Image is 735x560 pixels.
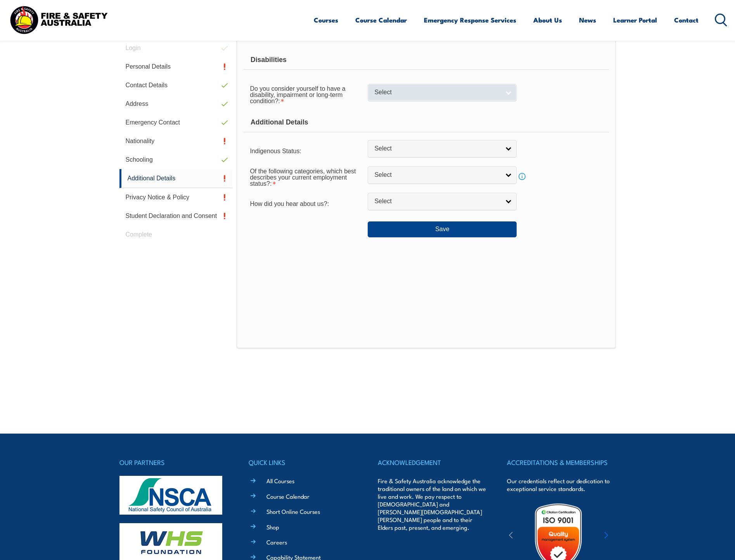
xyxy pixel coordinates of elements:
span: Select [374,197,500,206]
p: Our credentials reflect our dedication to exceptional service standards. [507,477,616,493]
a: All Courses [266,477,294,485]
button: Save [368,221,517,237]
span: Of the following categories, which best describes your current employment status?: [250,168,356,187]
a: About Us [533,10,562,30]
h4: QUICK LINKS [249,457,357,468]
a: Contact [674,10,699,30]
div: Of the following categories, which best describes your current employment status? is required. [244,162,368,190]
a: Emergency Response Services [424,10,516,30]
span: How did you hear about us?: [250,200,329,207]
h4: ACCREDITATIONS & MEMBERSHIPS [507,457,616,468]
a: Nationality [119,132,233,150]
a: Additional Details [119,169,233,188]
a: Shop [266,523,279,531]
a: Address [119,95,233,113]
div: Do you consider yourself to have a disability, impairment or long-term condition? is required. [244,80,368,108]
h4: OUR PARTNERS [119,457,228,468]
h4: ACKNOWLEDGEMENT [378,457,486,468]
span: Indigenous Status: [250,148,301,154]
a: Privacy Notice & Policy [119,188,233,207]
a: Careers [266,538,287,546]
span: Do you consider yourself to have a disability, impairment or long-term condition?: [250,85,345,104]
span: Select [374,88,500,97]
span: Select [374,171,500,179]
a: News [579,10,596,30]
a: Personal Details [119,57,233,76]
img: ewpa-logo [593,523,660,550]
span: Select [374,145,500,153]
a: Emergency Contact [119,113,233,132]
a: Schooling [119,150,233,169]
a: Short Online Courses [266,507,320,515]
a: Contact Details [119,76,233,95]
a: Courses [314,10,338,30]
img: nsca-logo-footer [119,476,222,515]
div: Additional Details [244,113,609,132]
a: Course Calendar [266,492,310,500]
a: Course Calendar [355,10,407,30]
p: Fire & Safety Australia acknowledge the traditional owners of the land on which we live and work.... [378,477,486,531]
a: Student Declaration and Consent [119,207,233,225]
div: Disabilities [244,50,609,70]
a: Learner Portal [613,10,657,30]
a: Info [517,171,527,182]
